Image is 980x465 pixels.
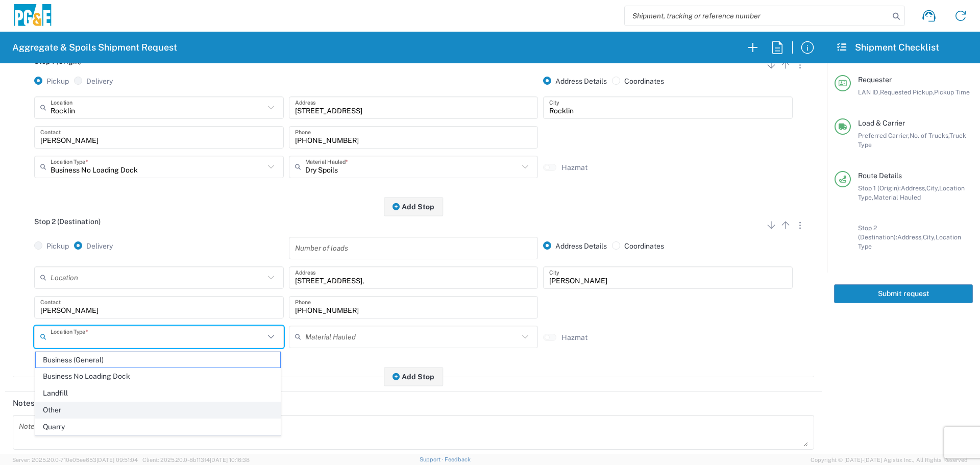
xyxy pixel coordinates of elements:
h2: Aggregate & Spoils Shipment Request [12,41,177,54]
span: [DATE] 09:51:04 [96,457,138,463]
label: Coordinates [612,241,664,251]
h2: Notes [13,398,35,408]
button: Submit request [834,284,973,303]
span: Copyright © [DATE]-[DATE] Agistix Inc., All Rights Reserved [811,455,968,464]
span: Business No Loading Dock [36,369,280,384]
span: Stop 2 (Destination): [858,224,897,241]
span: Client: 2025.20.0-8b113f4 [142,457,250,463]
span: Route Details [858,172,902,180]
img: pge [12,4,53,28]
label: Hazmat [561,163,587,172]
span: City, [923,233,936,241]
a: Feedback [445,456,471,462]
span: Quarry [36,419,280,435]
span: Address, [901,184,926,192]
span: Load & Carrier [858,119,905,127]
span: LAN ID, [858,88,880,96]
label: Address Details [543,77,607,86]
span: Requester [858,76,892,84]
span: Other [36,402,280,418]
span: Business (General) [36,352,280,368]
span: Address, [897,233,923,241]
button: Add Stop [384,197,443,216]
a: Support [420,456,445,462]
label: Coordinates [612,77,664,86]
span: Stop 1 (Origin): [858,184,901,192]
span: No. of Trucks, [910,132,949,139]
span: Material Hauled [873,193,921,201]
span: Pickup Time [934,88,970,96]
label: Address Details [543,241,607,251]
span: Landfill [36,385,280,401]
h2: Shipment Checklist [836,41,939,54]
label: Hazmat [561,333,587,342]
button: Add Stop [384,367,443,386]
span: City, [926,184,939,192]
input: Shipment, tracking or reference number [625,6,889,26]
span: Preferred Carrier, [858,132,910,139]
span: [DATE] 10:16:38 [210,457,250,463]
span: Server: 2025.20.0-710e05ee653 [12,457,138,463]
span: Requested Pickup, [880,88,934,96]
span: Stop 2 (Destination) [34,217,101,226]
